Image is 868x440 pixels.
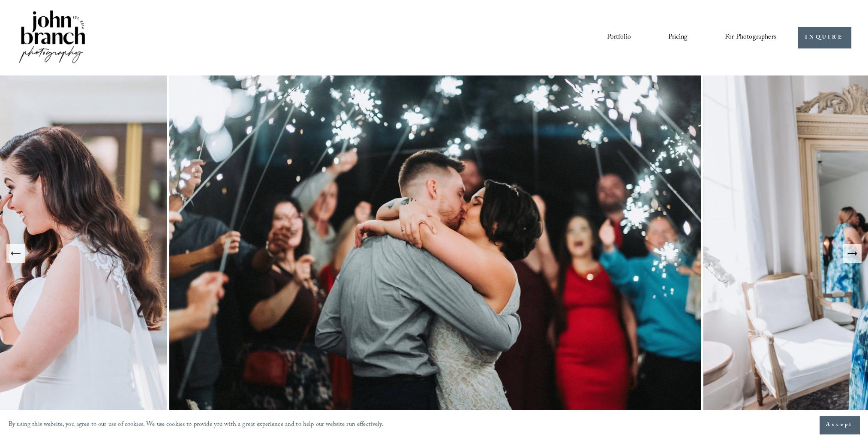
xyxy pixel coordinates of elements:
a: Portfolio [607,30,631,45]
button: Next Slide [843,244,862,263]
button: Accept [820,416,859,434]
a: folder dropdown [725,30,776,45]
span: For Photographers [725,31,776,44]
p: By using this website, you agree to our use of cookies. We use cookies to provide you with a grea... [9,419,384,431]
img: Romantic Raleigh Wedding Photography [169,75,703,432]
a: INQUIRE [798,27,850,48]
a: Pricing [668,30,688,45]
img: John Branch IV Photography [18,9,87,66]
button: Previous Slide [6,244,25,263]
span: Accept [826,421,853,429]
